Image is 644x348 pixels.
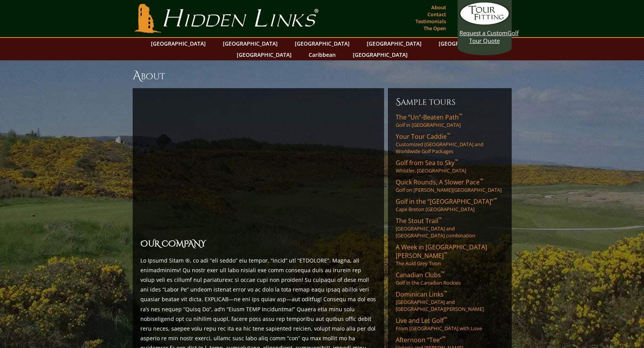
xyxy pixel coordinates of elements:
[480,177,483,184] sup: ™
[396,159,458,167] span: Golf from Sea to Sky
[147,38,210,49] a: [GEOGRAPHIC_DATA]
[396,271,504,286] a: Canadian Clubs™Golf in the Canadian Rockies
[396,217,504,239] a: The Stout Trail™[GEOGRAPHIC_DATA] and [GEOGRAPHIC_DATA] combination
[396,290,504,312] a: Dominican Links™[GEOGRAPHIC_DATA] and [GEOGRAPHIC_DATA][PERSON_NAME]
[444,251,447,257] sup: ™
[140,101,376,233] iframe: Why-Sir-Nick-joined-Hidden-Links
[435,38,497,49] a: [GEOGRAPHIC_DATA]
[396,178,504,193] a: Quick Rounds, A Slower Pace™Golf on [PERSON_NAME][GEOGRAPHIC_DATA]
[396,316,504,332] a: Live and Let Golf™From [GEOGRAPHIC_DATA] with Love
[447,131,450,138] sup: ™
[140,238,376,251] h2: OUR COMPANY
[396,96,504,108] h6: Sample Tours
[133,68,512,84] h1: About
[460,29,507,37] span: Request a Custom
[396,197,504,213] a: Golf in the “[GEOGRAPHIC_DATA]”™Cape Breton [GEOGRAPHIC_DATA]
[425,9,448,20] a: Contact
[219,38,282,49] a: [GEOGRAPHIC_DATA]
[444,289,447,296] sup: ™
[363,38,425,49] a: [GEOGRAPHIC_DATA]
[441,270,444,276] sup: ™
[438,216,442,222] sup: ™
[396,132,450,141] span: Your Tour Caddie
[396,217,442,225] span: The Stout Trail
[429,2,448,13] a: About
[349,49,412,60] a: [GEOGRAPHIC_DATA]
[396,271,444,279] span: Canadian Clubs
[396,197,497,206] span: Golf in the “[GEOGRAPHIC_DATA]”
[459,112,462,119] sup: ™
[454,158,458,164] sup: ™
[460,2,510,44] a: Request a CustomGolf Tour Quote
[291,38,354,49] a: [GEOGRAPHIC_DATA]
[396,113,504,128] a: The “Un”-Beaten Path™Golf in [GEOGRAPHIC_DATA]
[396,290,447,299] span: Dominican Links
[305,49,340,60] a: Caribbean
[396,243,504,267] a: A Week in [GEOGRAPHIC_DATA][PERSON_NAME]™The Auld Grey Toon
[444,316,447,322] sup: ™
[233,49,296,60] a: [GEOGRAPHIC_DATA]
[396,159,504,174] a: Golf from Sea to Sky™Whistler, [GEOGRAPHIC_DATA]
[396,243,487,260] span: A Week in [GEOGRAPHIC_DATA][PERSON_NAME]
[442,335,446,341] sup: ™
[396,113,462,121] span: The “Un”-Beaten Path
[396,178,483,186] span: Quick Rounds, A Slower Pace
[396,336,446,344] span: Afternoon “Tee”
[422,23,448,34] a: The Open
[396,132,504,155] a: Your Tour Caddie™Customized [GEOGRAPHIC_DATA] and Worldwide Golf Packages
[396,316,447,325] span: Live and Let Golf
[413,16,448,27] a: Testimonials
[494,196,497,203] sup: ™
